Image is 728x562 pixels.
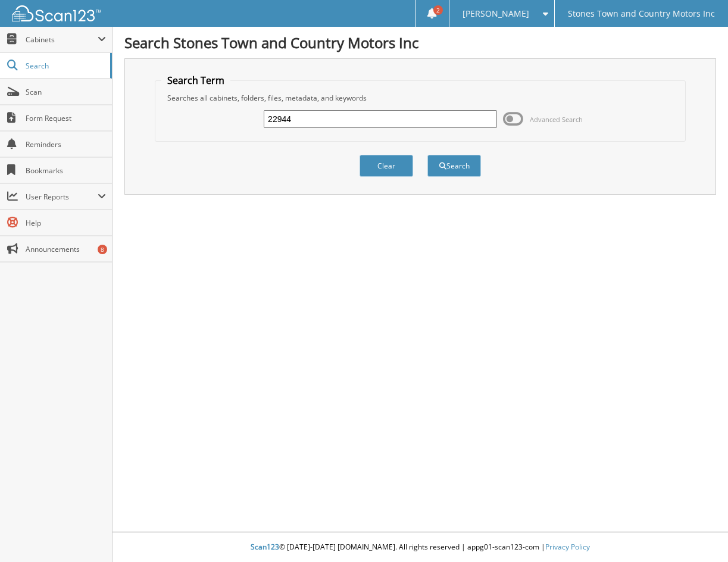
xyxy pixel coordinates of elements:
span: Search [26,61,104,71]
span: Announcements [26,244,106,254]
a: Privacy Policy [545,542,590,552]
span: Form Request [26,113,106,123]
iframe: Chat Widget [668,505,728,562]
span: Bookmarks [26,166,106,176]
span: User Reports [26,192,98,202]
span: [PERSON_NAME] [463,10,529,17]
span: Cabinets [26,35,98,45]
span: Reminders [26,139,106,149]
span: 2 [433,5,443,15]
span: Help [26,218,106,228]
span: Advanced Search [530,115,583,124]
div: 8 [98,245,107,254]
span: Scan123 [251,542,279,552]
div: Searches all cabinets, folders, files, metadata, and keywords [161,93,680,103]
button: Search [427,155,481,177]
h1: Search Stones Town and Country Motors Inc [124,33,716,52]
button: Clear [360,155,413,177]
span: Stones Town and Country Motors Inc [568,10,715,17]
div: © [DATE]-[DATE] [DOMAIN_NAME]. All rights reserved | appg01-scan123-com | [113,533,728,562]
span: Scan [26,87,106,97]
legend: Search Term [161,74,230,87]
img: scan123-logo-white.svg [12,5,101,21]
